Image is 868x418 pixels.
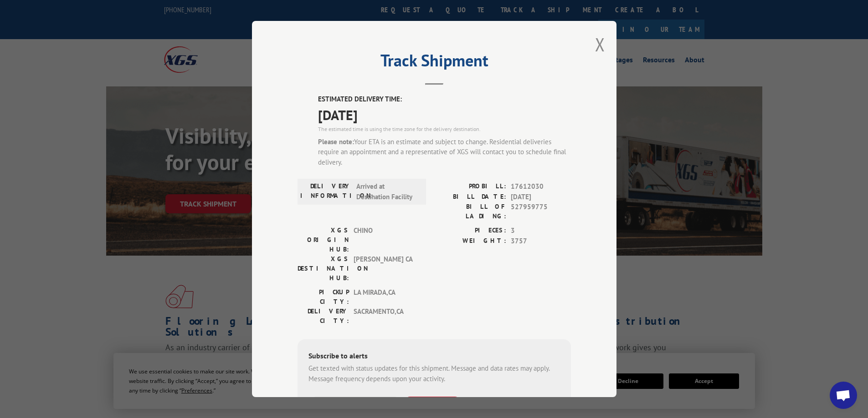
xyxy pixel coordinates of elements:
[298,254,349,283] label: XGS DESTINATION HUB:
[298,54,571,71] h2: Track Shipment
[511,192,571,202] span: [DATE]
[595,32,605,56] button: Close modal
[406,397,459,416] button: SUBSCRIBE
[511,236,571,247] span: 3757
[354,254,415,283] span: [PERSON_NAME] CA
[511,202,571,221] span: 527959775
[830,382,857,409] div: Open chat
[318,94,571,105] label: ESTIMATED DELIVERY TIME:
[298,307,349,326] label: DELIVERY CITY:
[354,307,415,326] span: SACRAMENTO , CA
[308,350,560,363] div: Subscribe to alerts
[434,202,506,221] label: BILL OF LADING:
[354,287,415,307] span: LA MIRADA , CA
[298,287,349,307] label: PICKUP CITY:
[434,236,506,247] label: WEIGHT:
[312,397,399,416] input: Phone Number
[318,105,571,125] span: [DATE]
[354,226,415,254] span: CHINO
[434,192,506,202] label: BILL DATE:
[308,363,560,384] div: Get texted with status updates for this shipment. Message and data rates may apply. Message frequ...
[511,181,571,192] span: 17612030
[434,226,506,236] label: PIECES:
[318,137,354,146] strong: Please note:
[300,181,352,202] label: DELIVERY INFORMATION:
[356,181,418,202] span: Arrived at Destination Facility
[434,181,506,192] label: PROBILL:
[511,226,571,236] span: 3
[318,137,571,168] div: Your ETA is an estimate and subject to change. Residential deliveries require an appointment and ...
[298,226,349,254] label: XGS ORIGIN HUB:
[318,125,571,133] div: The estimated time is using the time zone for the delivery destination.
